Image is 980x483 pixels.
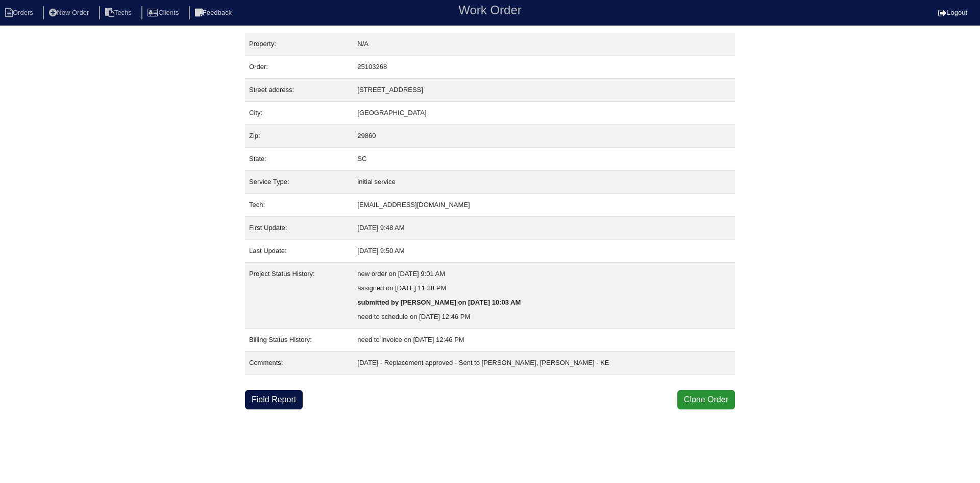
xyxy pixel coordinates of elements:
td: Zip: [245,125,353,148]
td: 29860 [353,125,735,148]
li: Clients [141,6,187,20]
div: assigned on [DATE] 11:38 PM [357,281,731,295]
div: submitted by [PERSON_NAME] on [DATE] 10:03 AM [357,295,731,310]
td: [DATE] 9:48 AM [353,217,735,240]
li: Techs [99,6,140,20]
button: Clone Order [677,390,735,409]
td: [EMAIL_ADDRESS][DOMAIN_NAME] [353,194,735,217]
td: [GEOGRAPHIC_DATA] [353,102,735,125]
a: New Order [43,9,97,16]
div: new order on [DATE] 9:01 AM [357,267,731,281]
td: Street address: [245,79,353,102]
td: First Update: [245,217,353,240]
td: SC [353,148,735,171]
td: initial service [353,171,735,194]
td: Comments: [245,352,353,375]
td: Property: [245,33,353,56]
td: 25103268 [353,56,735,79]
td: City: [245,102,353,125]
td: Billing Status History: [245,329,353,352]
td: Order: [245,56,353,79]
a: Logout [938,9,967,16]
a: Clients [141,9,187,16]
div: need to invoice on [DATE] 12:46 PM [357,333,731,347]
li: Feedback [189,6,240,20]
td: [DATE] 9:50 AM [353,240,735,263]
td: [DATE] - Replacement approved - Sent to [PERSON_NAME], [PERSON_NAME] - KE [353,352,735,375]
td: Service Type: [245,171,353,194]
td: N/A [353,33,735,56]
li: New Order [43,6,97,20]
td: Last Update: [245,240,353,263]
div: need to schedule on [DATE] 12:46 PM [357,310,731,324]
a: Field Report [245,390,303,409]
a: Techs [99,9,140,16]
td: Tech: [245,194,353,217]
td: State: [245,148,353,171]
td: [STREET_ADDRESS] [353,79,735,102]
td: Project Status History: [245,263,353,329]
